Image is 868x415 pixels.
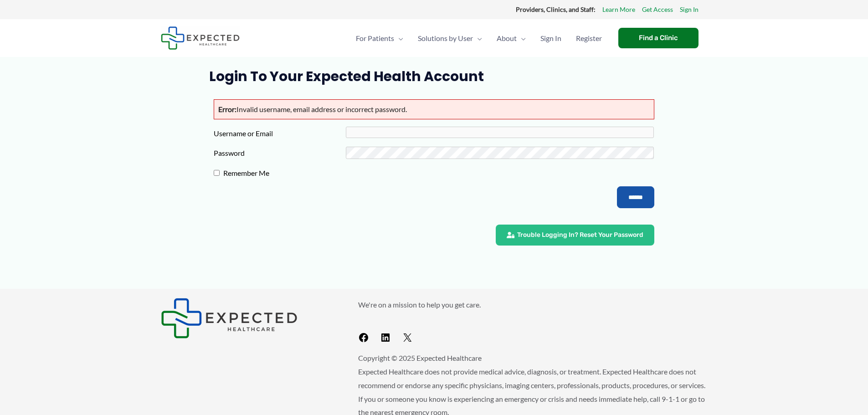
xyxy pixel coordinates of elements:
[576,22,602,54] span: Register
[411,22,489,54] a: Solutions by UserMenu Toggle
[349,22,411,54] a: For PatientsMenu Toggle
[356,22,394,54] span: For Patients
[517,232,643,238] span: Trouble Logging In? Reset Your Password
[220,166,352,180] label: Remember Me
[642,4,673,15] a: Get Access
[358,298,708,312] p: We're on a mission to help you get care.
[161,26,240,50] img: Expected Healthcare Logo - side, dark font, small
[214,99,654,119] p: Invalid username, email address or incorrect password.
[161,298,298,338] img: Expected Healthcare Logo - side, dark font, small
[680,4,699,15] a: Sign In
[358,298,708,347] aside: Footer Widget 2
[349,22,609,54] nav: Primary Site Navigation
[517,22,526,54] span: Menu Toggle
[540,22,561,54] span: Sign In
[209,68,659,85] h1: Login to Your Expected Health Account
[497,22,517,54] span: About
[418,22,473,54] span: Solutions by User
[214,146,346,160] label: Password
[496,225,654,246] a: Trouble Logging In? Reset Your Password
[516,5,596,13] strong: Providers, Clinics, and Staff:
[394,22,403,54] span: Menu Toggle
[214,127,346,140] label: Username or Email
[358,354,482,362] span: Copyright © 2025 Expected Healthcare
[489,22,533,54] a: AboutMenu Toggle
[161,298,335,338] aside: Footer Widget 1
[618,28,699,48] a: Find a Clinic
[473,22,482,54] span: Menu Toggle
[533,22,569,54] a: Sign In
[569,22,609,54] a: Register
[602,4,635,15] a: Learn More
[218,105,236,113] strong: Error:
